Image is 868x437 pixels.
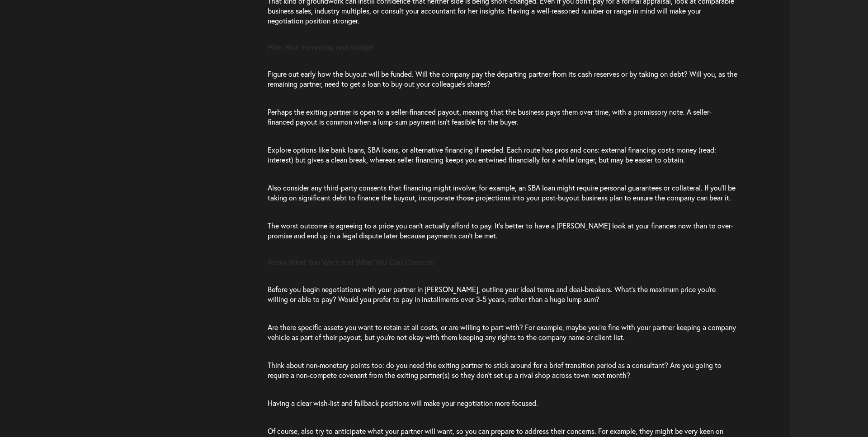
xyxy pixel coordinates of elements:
[268,398,538,408] span: Having a clear wish-list and fallback positions will make your negotiation more focused.
[268,183,736,202] span: Also consider any third-party consents that financing might involve; for example, an SBA loan mig...
[268,360,722,380] span: Think about non-monetary points too: do you need the exiting partner to stick around for a brief ...
[268,322,736,342] span: Are there specific assets you want to retain at all costs, or are willing to part with? For examp...
[268,145,716,164] span: Explore options like bank loans, SBA loans, or alternative financing if needed. Each route has pr...
[268,221,733,240] span: The worst outcome is agreeing to a price you can’t actually afford to pay. It’s better to have a ...
[268,284,716,304] span: Before you begin negotiations with your partner in [PERSON_NAME], outline your ideal terms and de...
[268,69,737,88] span: Figure out early how the buyout will be funded. Will the company pay the departing partner from i...
[268,107,712,126] span: Perhaps the exiting partner is open to a seller-financed payout, meaning that the business pays t...
[268,43,373,51] span: Plan Your Financing and Budget
[268,258,434,266] span: Know What You Want and What You Can Concede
